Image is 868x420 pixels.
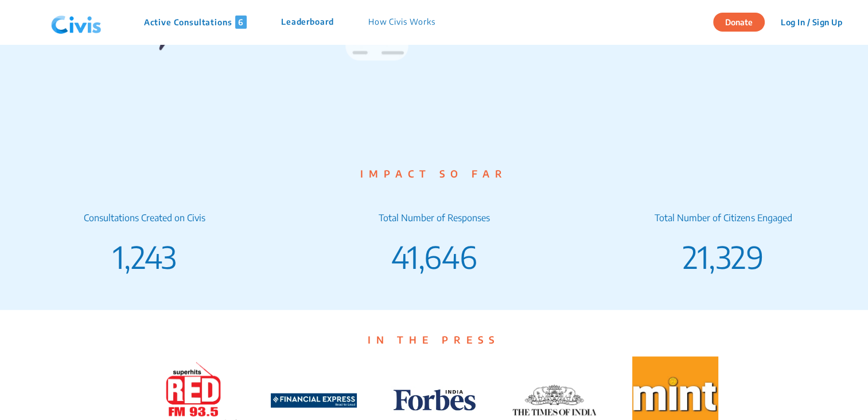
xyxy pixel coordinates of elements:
p: Leaderboard [281,16,334,29]
a: Financial-Express-Logo [271,392,357,407]
p: 21,329 [579,234,868,280]
img: TOI logo [512,382,598,418]
img: Forbes logo [391,386,477,413]
p: Total Number of Responses [289,211,578,225]
button: Donate [713,13,765,32]
p: How Civis Works [368,16,435,29]
button: Log In / Sign Up [773,13,850,31]
img: navlogo.png [46,5,106,40]
span: 6 [235,16,247,29]
p: Active Consultations [144,16,247,29]
p: Total Number of Citizens Engaged [579,211,868,225]
img: Financial-Express-Logo [271,393,357,407]
p: 41,646 [289,234,578,280]
a: Donate [713,16,773,27]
